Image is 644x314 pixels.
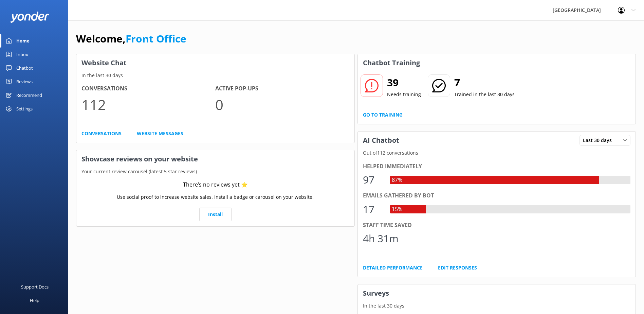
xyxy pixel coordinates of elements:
[21,280,49,294] div: Support Docs
[363,264,423,272] a: Detailed Performance
[81,130,122,137] a: Conversations
[215,93,349,116] p: 0
[363,221,631,230] div: Staff time saved
[81,93,215,116] p: 112
[183,180,248,189] div: There’s no reviews yet ⭐
[137,130,183,137] a: Website Messages
[363,230,399,247] div: 4h 31m
[390,176,404,185] div: 87%
[117,193,314,201] p: Use social proof to increase website sales. Install a badge or carousel on your website.
[583,137,616,144] span: Last 30 days
[438,264,477,272] a: Edit Responses
[81,84,215,93] h4: Conversations
[76,168,354,175] p: Your current review carousel (latest 5 star reviews)
[454,74,515,91] h2: 7
[363,111,403,119] a: Go to Training
[76,54,354,72] h3: Website Chat
[126,32,186,46] a: Front Office
[199,208,232,221] a: Install
[76,31,186,47] h1: Welcome,
[387,74,421,91] h2: 39
[215,84,349,93] h4: Active Pop-ups
[363,201,383,217] div: 17
[363,162,631,171] div: Helped immediately
[363,191,631,200] div: Emails gathered by bot
[358,149,636,157] p: Out of 112 conversations
[16,61,33,75] div: Chatbot
[16,34,30,48] div: Home
[358,302,636,310] p: In the last 30 days
[16,75,33,88] div: Reviews
[454,91,515,98] p: Trained in the last 30 days
[387,91,421,98] p: Needs training
[76,150,354,168] h3: Showcase reviews on your website
[10,12,49,23] img: yonder-white-logo.png
[358,54,425,72] h3: Chatbot Training
[76,72,354,79] p: In the last 30 days
[358,284,636,302] h3: Surveys
[363,172,383,188] div: 97
[358,132,404,149] h3: AI Chatbot
[390,205,404,214] div: 15%
[16,88,42,102] div: Recommend
[16,48,28,61] div: Inbox
[30,294,39,307] div: Help
[16,102,33,116] div: Settings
